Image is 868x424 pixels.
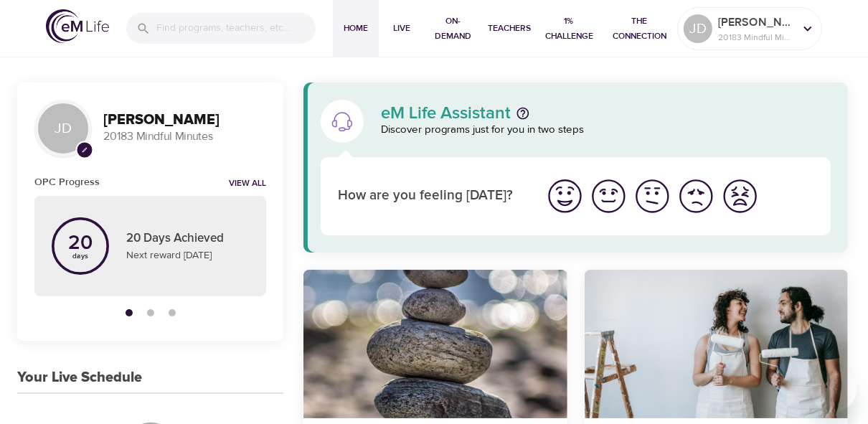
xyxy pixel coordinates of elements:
[674,174,718,218] button: I'm feeling bad
[585,270,848,418] button: Mindful Daily
[68,233,93,253] p: 20
[339,21,373,36] span: Home
[608,14,671,44] span: The Connection
[589,176,628,216] img: good
[126,230,249,248] p: 20 Days Achieved
[488,21,531,36] span: Teachers
[542,14,596,44] span: 1% Challenge
[229,178,266,190] a: View all notifications
[34,174,100,190] h6: OPC Progress
[103,128,266,145] p: 20183 Mindful Minutes
[381,122,831,138] p: Discover programs just for you in two steps
[587,174,631,218] button: I'm feeling good
[381,105,511,122] p: eM Life Assistant
[718,31,794,44] p: 20183 Mindful Minutes
[684,14,712,43] div: JD
[543,174,587,218] button: I'm feeling great
[303,270,567,418] button: Mindfully Managing Anxiety Series
[34,100,92,157] div: JD
[68,253,93,259] p: days
[126,248,249,263] p: Next reward [DATE]
[156,13,316,44] input: Find programs, teachers, etc...
[338,186,526,207] p: How are you feeling [DATE]?
[385,21,419,36] span: Live
[811,367,857,413] iframe: Button to launch messaging window
[103,112,266,128] h3: [PERSON_NAME]
[46,9,109,43] img: logo
[633,176,672,216] img: ok
[718,174,762,218] button: I'm feeling worst
[545,176,585,216] img: great
[718,14,794,31] p: [PERSON_NAME]
[331,110,354,133] img: eM Life Assistant
[720,176,760,216] img: worst
[17,369,142,386] h3: Your Live Schedule
[676,176,716,216] img: bad
[430,14,476,44] span: On-Demand
[631,174,674,218] button: I'm feeling ok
